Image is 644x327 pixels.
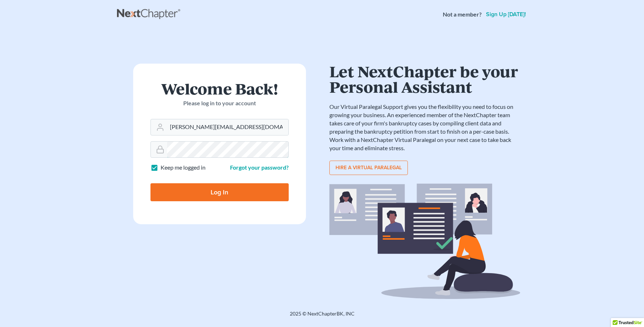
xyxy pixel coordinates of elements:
h1: Welcome Back! [150,81,289,96]
label: Keep me logged in [161,163,206,172]
p: Please log in to your account [150,99,289,107]
a: Sign up [DATE]! [485,11,527,17]
a: Hire a virtual paralegal [329,161,408,175]
p: Our Virtual Paralegal Support gives you the flexibility you need to focus on growing your busines... [329,103,520,152]
input: Log In [150,183,289,201]
img: virtual_paralegal_bg-b12c8cf30858a2b2c02ea913d52db5c468ecc422855d04272ea22d19010d70dc.svg [329,184,520,299]
input: Email Address [167,119,288,135]
a: Forgot your password? [230,164,289,171]
strong: Not a member? [443,10,482,19]
h1: Let NextChapter be your Personal Assistant [329,64,520,94]
div: 2025 © NextChapterBK, INC [117,310,527,323]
